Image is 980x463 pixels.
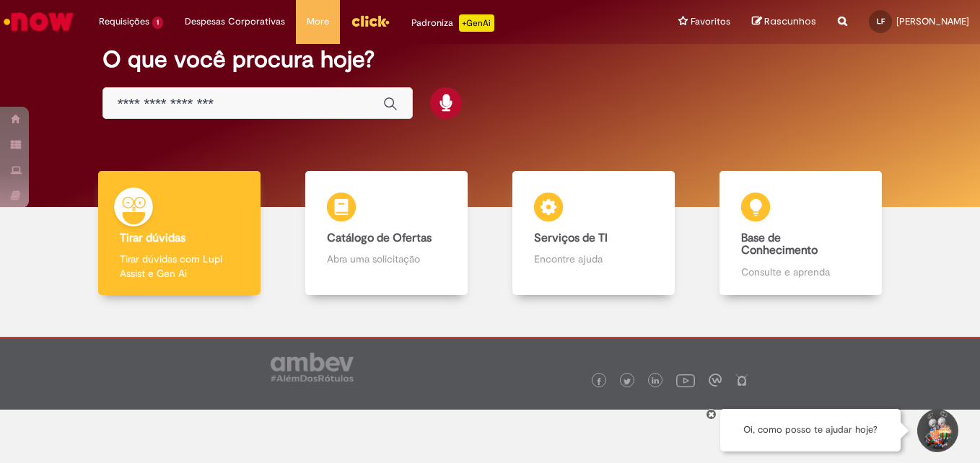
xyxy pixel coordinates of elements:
p: Consulte e aprenda [741,265,860,279]
img: logo_footer_workplace.png [709,374,722,387]
b: Catálogo de Ofertas [327,231,432,245]
button: Iniciar Conversa de Suporte [915,409,958,452]
span: Favoritos [691,14,730,29]
p: Tirar dúvidas com Lupi Assist e Gen Ai [120,252,239,281]
img: logo_footer_twitter.png [624,378,631,385]
b: Serviços de TI [534,231,608,245]
img: logo_footer_ambev_rotulo_gray.png [271,353,354,382]
img: logo_footer_facebook.png [595,378,603,385]
span: LF [877,17,885,26]
span: More [307,14,329,29]
a: Base de Conhecimento Consulte e aprenda [697,171,904,296]
img: ServiceNow [1,7,76,36]
span: Rascunhos [764,14,816,28]
b: Tirar dúvidas [120,231,185,245]
b: Base de Conhecimento [741,231,818,258]
div: Padroniza [411,14,494,32]
a: Rascunhos [752,15,816,29]
p: Encontre ajuda [534,252,653,266]
span: Despesas Corporativas [185,14,285,29]
h2: O que você procura hoje? [102,47,878,72]
img: logo_footer_linkedin.png [652,377,659,386]
span: Requisições [99,14,149,29]
p: Abra uma solicitação [327,252,446,266]
img: logo_footer_naosei.png [735,374,748,387]
img: logo_footer_youtube.png [676,371,695,389]
p: +GenAi [459,14,494,32]
a: Tirar dúvidas Tirar dúvidas com Lupi Assist e Gen Ai [76,171,283,296]
img: click_logo_yellow_360x200.png [351,10,390,32]
span: [PERSON_NAME] [896,15,969,27]
div: Oi, como posso te ajudar hoje? [720,409,901,451]
a: Catálogo de Ofertas Abra uma solicitação [283,171,490,296]
a: Serviços de TI Encontre ajuda [490,171,697,296]
span: 1 [152,17,163,29]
